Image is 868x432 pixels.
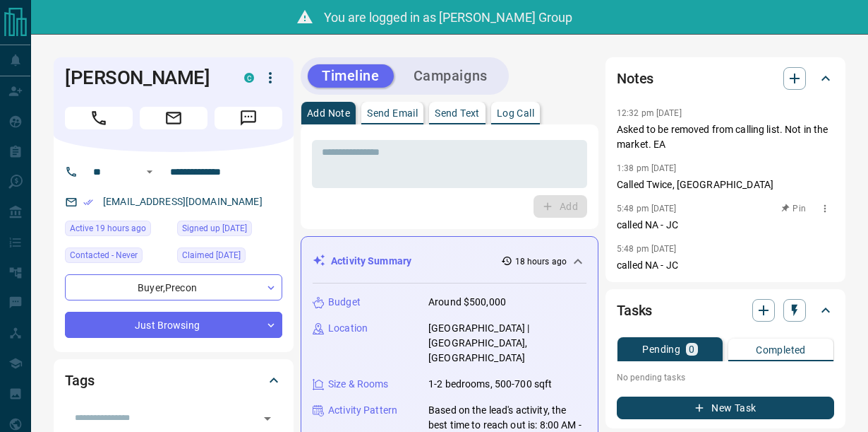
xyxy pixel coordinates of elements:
p: 5:48 pm [DATE] [617,204,677,214]
div: condos.ca [244,73,254,83]
a: [EMAIL_ADDRESS][DOMAIN_NAME] [103,196,263,207]
p: Completed [756,345,806,355]
div: Mon Mar 31 2025 [177,247,282,267]
button: Timeline [308,64,394,88]
p: Around $500,000 [428,295,506,310]
div: Mon Mar 31 2025 [177,221,282,240]
button: New Task [617,397,834,419]
p: 5:48 pm [DATE] [617,244,677,254]
button: Open [141,163,158,180]
p: 18 hours ago [515,255,567,268]
div: Tags [65,363,282,397]
div: Activity Summary18 hours ago [313,248,586,274]
span: You are logged in as [PERSON_NAME] Group [324,10,572,25]
span: Contacted - Never [70,248,138,262]
p: Pending [642,344,680,354]
span: Claimed [DATE] [182,248,241,262]
h1: [PERSON_NAME] [65,66,223,89]
p: Send Email [367,108,418,118]
button: Pin [773,202,814,215]
p: No pending tasks [617,367,834,388]
button: Open [258,409,277,428]
p: 1:38 pm [DATE] [617,163,677,173]
span: Email [140,107,207,129]
div: Just Browsing [65,312,282,338]
p: Size & Rooms [328,377,389,392]
p: Budget [328,295,361,310]
p: Activity Pattern [328,403,397,418]
h2: Notes [617,67,653,90]
p: 12:32 pm [DATE] [617,108,682,118]
p: Add Note [307,108,350,118]
h2: Tags [65,369,94,392]
div: Tasks [617,293,834,327]
svg: Email Verified [83,197,93,207]
p: Location [328,321,368,336]
span: Message [215,107,282,129]
p: called NA - JC [617,218,834,233]
p: Activity Summary [331,254,411,269]
p: called NA - JC [617,258,834,273]
span: Signed up [DATE] [182,221,247,235]
p: Asked to be removed from calling list. Not in the market. EA [617,122,834,152]
p: 1-2 bedrooms, 500-700 sqft [428,377,552,392]
div: Tue Aug 12 2025 [65,221,170,240]
p: Send Text [435,108,480,118]
button: Campaigns [399,64,502,88]
h2: Tasks [617,299,652,322]
p: 0 [689,344,694,354]
p: [GEOGRAPHIC_DATA] | [GEOGRAPHIC_DATA], [GEOGRAPHIC_DATA] [428,321,586,366]
div: Notes [617,62,834,95]
span: Call [65,107,133,129]
span: Active 19 hours ago [70,221,146,235]
div: Buyer , Precon [65,274,282,300]
p: Log Call [497,108,534,118]
p: Called Twice, [GEOGRAPHIC_DATA] [617,177,834,192]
